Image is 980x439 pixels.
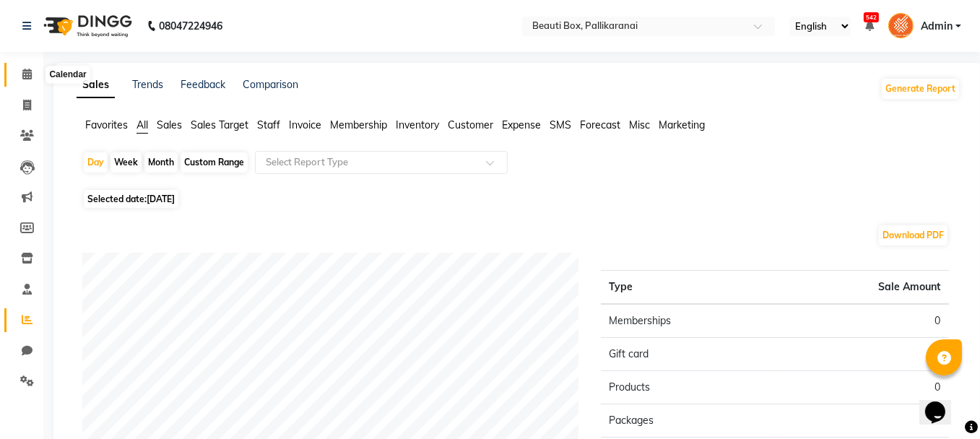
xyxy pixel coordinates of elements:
[919,381,966,425] iframe: chat widget
[865,19,874,32] a: 542
[330,118,387,131] span: Membership
[888,13,914,38] img: Admin
[659,118,705,131] span: Marketing
[136,118,148,131] span: All
[921,19,953,34] span: Admin
[84,190,178,208] span: Selected date:
[157,118,182,131] span: Sales
[110,152,142,173] div: Week
[84,152,108,173] div: Day
[775,371,949,404] td: 0
[85,118,128,131] span: Favorites
[601,304,775,338] td: Memberships
[601,338,775,371] td: Gift card
[502,118,541,131] span: Expense
[550,118,571,131] span: SMS
[864,12,879,22] span: 542
[882,79,959,99] button: Generate Report
[601,371,775,404] td: Products
[775,271,949,305] th: Sale Amount
[159,6,222,46] b: 08047224946
[629,118,650,131] span: Misc
[580,118,620,131] span: Forecast
[243,78,298,91] a: Comparison
[37,6,136,46] img: logo
[181,78,225,91] a: Feedback
[181,152,248,173] div: Custom Range
[775,338,949,371] td: 0
[132,78,163,91] a: Trends
[775,404,949,438] td: 0
[191,118,248,131] span: Sales Target
[144,152,178,173] div: Month
[448,118,493,131] span: Customer
[289,118,321,131] span: Invoice
[147,194,175,204] span: [DATE]
[257,118,280,131] span: Staff
[775,304,949,338] td: 0
[879,225,948,245] button: Download PDF
[601,271,775,305] th: Type
[396,118,439,131] span: Inventory
[45,66,90,84] div: Calendar
[601,404,775,438] td: Packages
